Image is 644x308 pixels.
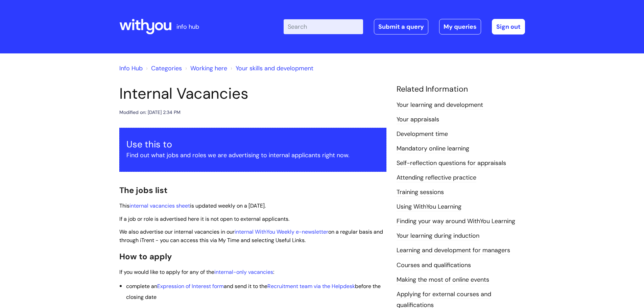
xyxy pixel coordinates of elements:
[126,283,157,290] span: complete an
[129,293,157,301] span: losing date
[119,108,181,117] div: Modified on: [DATE] 2:34 PM
[119,251,172,262] span: How to apply
[235,228,328,235] a: internal WithYou Weekly e-newsletter
[214,268,273,276] a: internal-only vacancies
[492,19,525,34] a: Sign out
[397,101,483,110] a: Your learning and development
[284,19,525,34] div: | -
[190,64,227,72] a: Working here
[397,159,506,168] a: Self-reflection questions for appraisals
[157,283,224,290] a: Expression of Interest form
[236,64,313,72] a: Your skills and development
[374,19,428,34] a: Submit a query
[144,63,182,74] li: Solution home
[119,64,143,72] a: Info Hub
[176,21,199,32] p: info hub
[397,203,461,211] a: Using WithYou Learning
[151,64,182,72] a: Categories
[119,215,289,222] span: If a job or role is advertised here it is not open to external applicants.
[397,276,489,284] a: Making the most of online events
[267,283,355,290] a: Recruitment team via the Helpdesk
[126,150,379,161] p: Find out what jobs and roles we are advertising to internal applicants right now.
[119,228,383,244] span: We also advertise our internal vacancies in our on a regular basis and through iTrent - you can a...
[129,202,190,209] a: internal vacancies sheet
[119,85,386,103] h1: Internal Vacancies
[439,19,481,34] a: My queries
[397,130,448,139] a: Development time
[397,85,525,94] h4: Related Information
[397,173,476,182] a: Attending reflective practice
[119,202,266,209] span: This is updated weekly on a [DATE].
[397,144,469,153] a: Mandatory online learning
[397,115,439,124] a: Your appraisals
[397,246,510,255] a: Learning and development for managers
[126,283,381,301] span: and send it to the before the c
[229,63,313,74] li: Your skills and development
[397,261,471,270] a: Courses and qualifications
[119,185,167,195] span: The jobs list
[126,139,379,150] h3: Use this to
[119,268,274,276] span: If you would like to apply for any of the :
[397,188,444,197] a: Training sessions
[184,63,227,74] li: Working here
[284,19,363,34] input: Search
[397,217,515,226] a: Finding your way around WithYou Learning
[397,232,479,240] a: Your learning during induction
